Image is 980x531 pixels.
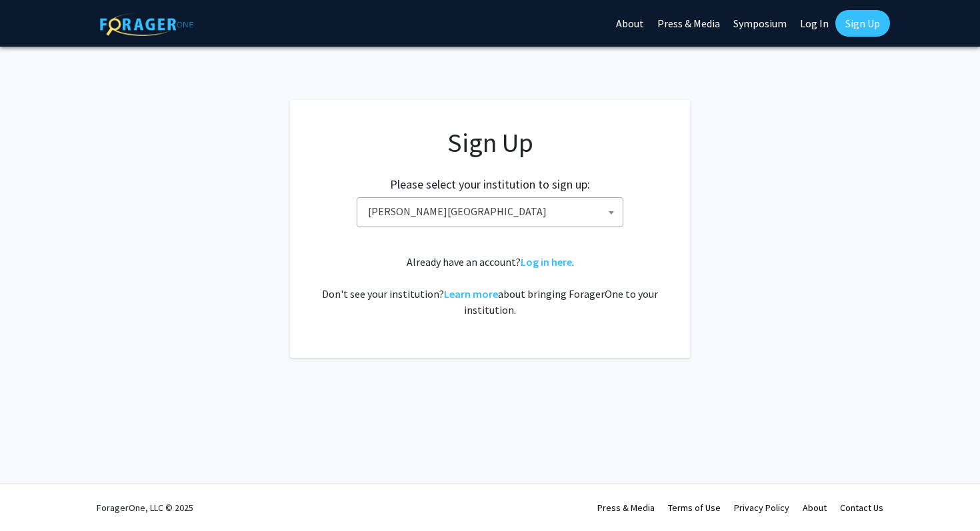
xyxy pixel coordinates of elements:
[317,127,663,159] h1: Sign Up
[668,502,721,514] a: Terms of Use
[835,10,890,37] a: Sign Up
[363,198,623,225] span: Morgan State University
[10,471,57,521] iframe: Chat
[840,502,883,514] a: Contact Us
[803,502,827,514] a: About
[357,197,623,227] span: Morgan State University
[100,13,193,36] img: ForagerOne Logo
[521,255,572,268] a: Log in here
[597,502,655,514] a: Press & Media
[317,254,663,318] div: Already have an account? . Don't see your institution? about bringing ForagerOne to your institut...
[734,502,789,514] a: Privacy Policy
[444,287,498,300] a: Learn more about bringing ForagerOne to your institution
[97,484,193,531] div: ForagerOne, LLC © 2025
[390,177,590,192] h2: Please select your institution to sign up:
